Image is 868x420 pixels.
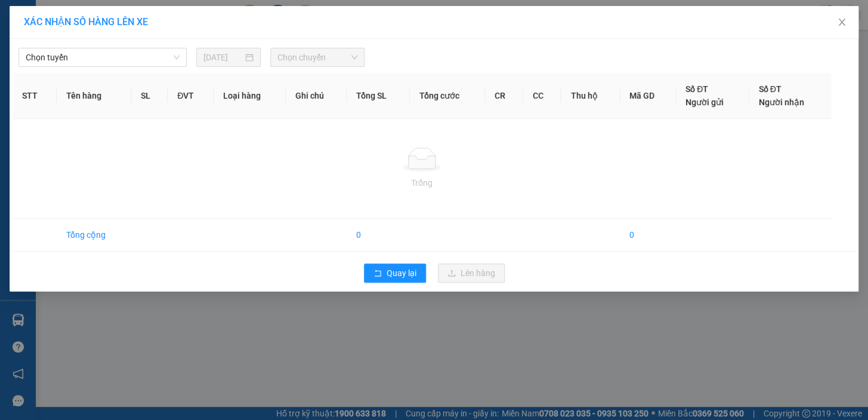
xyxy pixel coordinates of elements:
[620,219,676,252] td: 0
[758,97,804,107] span: Người nhận
[57,73,131,119] th: Tên hàng
[758,84,781,94] span: Số ĐT
[168,73,214,119] th: ĐVT
[485,73,523,119] th: CR
[685,97,724,107] span: Người gửi
[620,73,676,119] th: Mã GD
[523,73,561,119] th: CC
[6,80,14,88] span: environment
[685,84,708,94] span: Số ĐT
[561,73,619,119] th: Thu hộ
[286,73,347,119] th: Ghi chú
[6,65,82,78] li: VP BX Tuy Hoà
[203,51,243,64] input: 14/08/2025
[13,73,57,119] th: STT
[825,6,858,39] button: Close
[131,73,168,119] th: SL
[837,17,847,27] span: close
[22,176,821,189] div: Trống
[82,65,159,104] li: VP VP [GEOGRAPHIC_DATA] xe Limousine
[364,263,426,283] button: rollbackQuay lại
[347,73,410,119] th: Tổng SL
[373,269,382,278] span: rollback
[214,73,286,119] th: Loại hàng
[277,48,357,66] span: Chọn chuyến
[57,219,131,252] td: Tổng cộng
[438,263,505,283] button: uploadLên hàng
[347,219,410,252] td: 0
[387,266,416,280] span: Quay lại
[410,73,485,119] th: Tổng cước
[26,48,180,66] span: Chọn tuyến
[24,16,148,27] span: XÁC NHẬN SỐ HÀNG LÊN XE
[6,6,173,51] li: Cúc Tùng Limousine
